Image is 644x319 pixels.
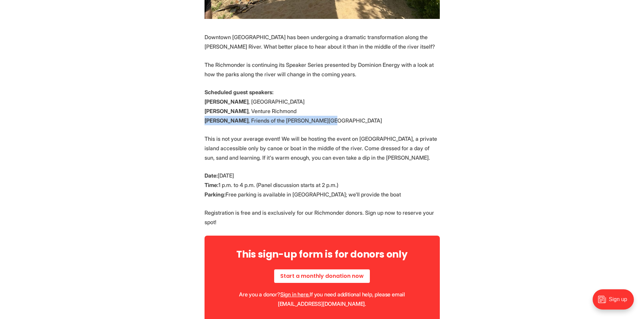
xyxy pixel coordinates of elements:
strong: Date: [205,172,218,179]
p: [DATE] 1 p.m. to 4 p.m. (Panel discussion starts at 2 p.m.) Free parking is available in [GEOGRAP... [205,171,440,199]
p: Downtown [GEOGRAPHIC_DATA] has been undergoing a dramatic transformation along the [PERSON_NAME] ... [205,32,440,51]
iframe: portal-trigger [587,286,644,319]
p: This is not your average event! We will be hosting the event on [GEOGRAPHIC_DATA], a private isla... [205,134,440,162]
strong: [PERSON_NAME] [205,108,248,114]
p: , [GEOGRAPHIC_DATA] , Venture Richmond , Friends of the [PERSON_NAME][GEOGRAPHIC_DATA] [205,87,440,125]
strong: [PERSON_NAME] [205,117,248,124]
strong: Parking: [205,191,225,198]
strong: Time: [205,182,218,188]
small: Are you a donor? If you need additional help, please email [EMAIL_ADDRESS][DOMAIN_NAME]. [239,291,405,307]
strong: Scheduled guest speakers: [PERSON_NAME] [205,89,273,105]
p: The Richmonder is continuing its Speaker Series presented by Dominion Energy with a look at how t... [205,60,440,79]
p: Registration is free and is exclusively for our Richmonder donors. Sign up now to reserve your spot! [205,208,440,227]
h2: This sign-up form is for donors only [236,249,408,260]
a: Sign in here. [280,291,310,298]
a: Start a monthly donation now [274,269,370,283]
